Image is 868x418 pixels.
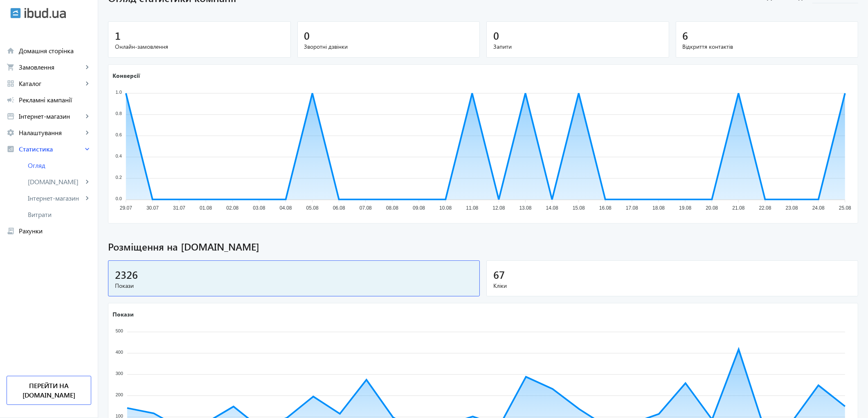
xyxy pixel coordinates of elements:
[83,129,91,137] mat-icon: keyboard_arrow_right
[493,282,851,290] span: Кліки
[108,240,858,254] span: Розміщення на [DOMAIN_NAME]
[83,63,91,71] mat-icon: keyboard_arrow_right
[652,205,665,211] tspan: 18.08
[304,29,310,42] span: 0
[386,205,398,211] tspan: 08.08
[7,112,15,120] mat-icon: storefront
[786,205,798,211] tspan: 23.08
[19,47,91,55] span: Домашня сторінка
[116,392,123,397] tspan: 200
[19,96,91,104] span: Рекламні кампанії
[28,210,91,219] span: Витрати
[173,205,185,211] tspan: 31.07
[493,43,662,51] span: Запити
[83,112,91,120] mat-icon: keyboard_arrow_right
[683,29,688,42] span: 6
[115,268,138,281] span: 2326
[112,72,140,79] text: Конверсії
[116,175,122,180] tspan: 0.2
[28,178,83,186] span: [DOMAIN_NAME]
[116,154,122,158] tspan: 0.4
[19,145,83,153] span: Статистика
[493,29,499,42] span: 0
[546,205,558,211] tspan: 14.08
[360,205,372,211] tspan: 07.08
[679,205,691,211] tspan: 19.08
[83,178,91,186] mat-icon: keyboard_arrow_right
[839,205,851,211] tspan: 25.08
[599,205,612,211] tspan: 16.08
[19,227,91,235] span: Рахунки
[573,205,585,211] tspan: 15.08
[626,205,638,211] tspan: 17.08
[116,90,122,95] tspan: 1.0
[7,145,15,153] mat-icon: analytics
[7,47,15,55] mat-icon: home
[146,205,159,211] tspan: 30.07
[7,79,15,88] mat-icon: grid_view
[304,43,473,51] span: Зворотні дзвінки
[226,205,238,211] tspan: 02.08
[83,79,91,88] mat-icon: keyboard_arrow_right
[115,29,121,42] span: 1
[413,205,425,211] tspan: 09.08
[759,205,771,211] tspan: 22.08
[25,8,66,18] img: ibud_text.svg
[116,111,122,116] tspan: 0.8
[493,268,505,281] span: 67
[7,96,15,104] mat-icon: campaign
[10,8,21,18] img: ibud.svg
[812,205,825,211] tspan: 24.08
[519,205,532,211] tspan: 13.08
[7,227,15,235] mat-icon: receipt_long
[83,194,91,202] mat-icon: keyboard_arrow_right
[112,311,134,319] text: Покази
[28,194,83,202] span: Інтернет-магазин
[115,43,284,51] span: Онлайн-замовлення
[28,161,91,169] span: Огляд
[19,112,83,120] span: Інтернет-магазин
[7,129,15,137] mat-icon: settings
[306,205,319,211] tspan: 05.08
[439,205,452,211] tspan: 10.08
[19,63,83,71] span: Замовлення
[333,205,345,211] tspan: 06.08
[19,129,83,137] span: Налаштування
[733,205,745,211] tspan: 21.08
[116,350,123,355] tspan: 400
[19,79,83,88] span: Каталог
[7,376,91,405] a: Перейти на [DOMAIN_NAME]
[116,329,123,334] tspan: 500
[120,205,132,211] tspan: 29.07
[7,63,15,71] mat-icon: shopping_cart
[200,205,212,211] tspan: 01.08
[492,205,505,211] tspan: 12.08
[683,43,852,51] span: Відкриття контактів
[706,205,718,211] tspan: 20.08
[83,145,91,153] mat-icon: keyboard_arrow_right
[116,132,122,137] tspan: 0.6
[253,205,265,211] tspan: 03.08
[280,205,292,211] tspan: 04.08
[116,371,123,376] tspan: 300
[116,196,122,201] tspan: 0.0
[466,205,478,211] tspan: 11.08
[115,282,473,290] span: Покази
